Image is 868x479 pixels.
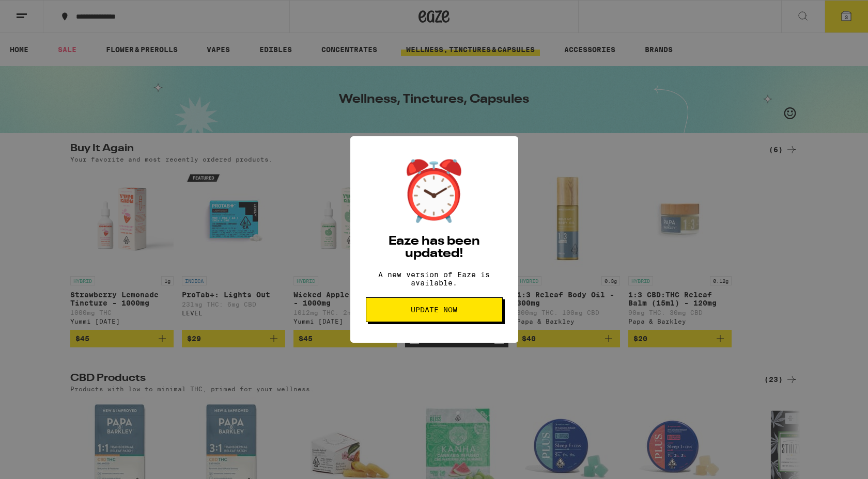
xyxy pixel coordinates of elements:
[411,306,457,313] span: Update Now
[398,157,470,225] div: ⏰
[366,270,503,287] p: A new version of Eaze is available.
[366,297,503,322] button: Update Now
[801,448,858,474] iframe: Opens a widget where you can find more information
[366,235,503,260] h2: Eaze has been updated!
